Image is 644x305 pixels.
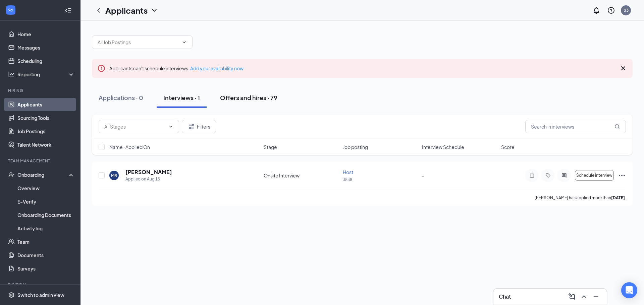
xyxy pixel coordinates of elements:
svg: Note [528,173,536,178]
svg: Cross [619,64,627,72]
a: Surveys [17,262,75,275]
svg: ChevronDown [168,124,173,129]
h3: Chat [499,293,511,300]
svg: Minimize [592,293,600,301]
svg: WorkstreamLogo [7,7,14,13]
button: Minimize [591,291,601,302]
svg: ActiveChat [560,173,568,178]
a: Applicants [17,98,75,111]
svg: MagnifyingGlass [614,124,620,129]
a: E-Verify [17,195,75,208]
p: [PERSON_NAME] has applied more than . [535,195,626,201]
p: 3838 [343,177,418,182]
a: Add your availability now [190,65,244,71]
span: Interview Schedule [422,144,464,150]
svg: Settings [8,292,15,298]
div: Switch to admin view [17,292,64,298]
a: Job Postings [17,125,75,138]
div: S3 [624,7,629,13]
span: Schedule interview [576,173,612,178]
svg: UserCheck [8,171,15,178]
span: Stage [264,144,277,150]
button: Schedule interview [575,170,614,181]
svg: Notifications [592,6,600,14]
a: Documents [17,248,75,262]
input: Search in interviews [525,120,626,133]
div: Applications · 0 [99,93,143,102]
a: Home [17,27,75,41]
svg: Collapse [65,7,71,14]
svg: Tag [544,173,552,178]
a: Scheduling [17,54,75,68]
span: Name · Applied On [109,144,150,150]
div: Onboarding [17,171,69,178]
a: Talent Network [17,138,75,151]
svg: QuestionInfo [607,6,615,14]
a: Messages [17,41,75,54]
svg: ComposeMessage [568,293,576,301]
div: Hiring [8,88,73,93]
a: Activity log [17,222,75,235]
input: All Job Postings [98,39,179,46]
div: Team Management [8,158,73,164]
div: Payroll [8,282,73,288]
div: Interviews · 1 [163,93,200,102]
svg: ChevronDown [150,6,158,14]
a: Sourcing Tools [17,111,75,125]
svg: Filter [187,123,196,131]
svg: ChevronLeft [95,6,103,14]
svg: ChevronDown [181,40,187,45]
button: ComposeMessage [567,291,577,302]
div: Open Intercom Messenger [621,282,637,298]
a: Onboarding Documents [17,208,75,222]
svg: Ellipses [618,171,626,179]
button: ChevronUp [579,291,589,302]
a: Overview [17,181,75,195]
div: MR [111,173,117,178]
span: Applicants can't schedule interviews. [109,65,244,71]
span: Host [343,169,353,175]
button: Filter Filters [182,120,216,133]
span: Job posting [343,144,368,150]
div: Applied on Aug 15 [125,176,172,182]
h5: [PERSON_NAME] [125,168,172,176]
b: [DATE] [611,195,625,200]
span: Score [501,144,515,150]
svg: Error [97,64,105,72]
div: Offers and hires · 79 [220,93,277,102]
svg: Analysis [8,71,15,78]
div: Reporting [17,71,75,78]
h1: Applicants [105,5,148,16]
input: All Stages [104,123,165,130]
div: Onsite Interview [264,172,339,179]
a: Team [17,235,75,248]
svg: ChevronUp [580,293,588,301]
span: - [422,172,424,178]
